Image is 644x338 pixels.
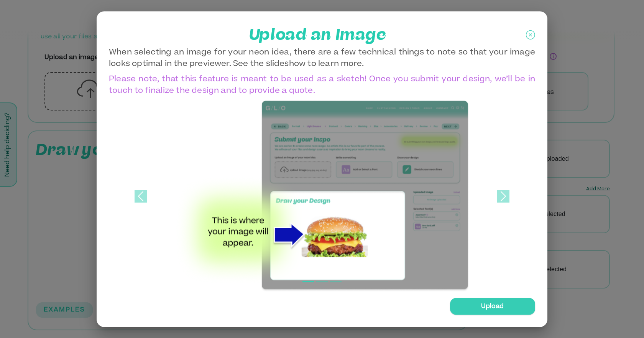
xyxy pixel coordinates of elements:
[316,277,328,286] button: Slide 2
[174,100,470,292] img: img1
[109,23,526,46] p: Upload an Image
[109,73,535,96] p: Please note, that this feature is meant to be used as a sketch! Once you submit your design, we’l...
[109,46,535,69] p: When selecting an image for your neon idea, there are a few technical things to note so that your...
[450,298,535,315] div: Upload
[330,277,342,286] button: Slide 3
[302,277,314,286] button: Slide 1
[606,301,644,338] iframe: Chat Widget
